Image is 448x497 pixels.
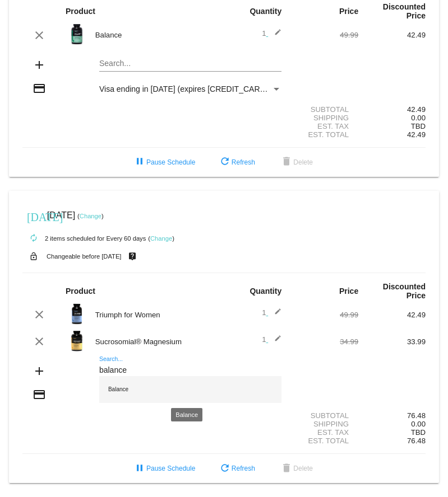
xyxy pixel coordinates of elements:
span: Pause Schedule [133,465,195,472]
div: Est. Total [291,437,358,445]
mat-icon: add [33,58,46,72]
div: 34.99 [291,337,358,346]
strong: Price [339,7,358,16]
mat-icon: refresh [218,462,232,476]
mat-icon: refresh [218,156,232,169]
span: 76.48 [407,437,426,445]
span: Refresh [218,465,255,472]
mat-icon: lock_open [27,249,40,264]
img: updated-4.8-triumph-female.png [66,303,88,325]
mat-icon: clear [33,335,46,348]
mat-icon: add [33,364,46,378]
div: Subtotal [291,105,358,114]
button: Pause Schedule [124,458,204,479]
img: Image-1-Carousel-Balance-transp.png [66,23,88,45]
span: Pause Schedule [133,158,195,166]
small: ( ) [77,213,104,219]
a: Change [150,235,172,242]
small: ( ) [148,235,174,242]
div: Est. Tax [291,122,358,130]
div: Shipping [291,420,358,428]
small: Changeable before [DATE] [47,253,122,260]
div: 76.48 [358,411,426,420]
mat-icon: delete [280,156,293,169]
div: Sucrosomial® Magnesium [90,337,224,346]
span: 1 [262,335,281,344]
button: Delete [271,458,322,479]
div: 33.99 [358,337,426,346]
span: 0.00 [411,420,426,428]
button: Refresh [209,458,264,479]
span: Delete [280,158,313,166]
mat-icon: clear [33,308,46,321]
span: 1 [262,29,281,37]
div: Est. Tax [291,428,358,437]
mat-icon: pause [133,156,146,169]
mat-icon: credit_card [33,82,46,95]
div: Est. Total [291,130,358,139]
input: Search... [99,366,281,375]
mat-icon: [DATE] [27,209,40,223]
strong: Product [66,7,95,16]
mat-icon: clear [33,29,46,42]
div: Shipping [291,114,358,122]
mat-icon: credit_card [33,388,46,401]
a: Change [80,213,101,219]
div: Triumph for Women [90,311,224,319]
span: TBD [411,122,426,130]
div: 49.99 [291,31,358,39]
strong: Discounted Price [383,282,426,300]
mat-icon: edit [268,335,281,348]
mat-select: Payment Method [99,85,281,93]
input: Search... [99,59,281,68]
div: Subtotal [291,411,358,420]
div: Balance [90,31,224,39]
span: 0.00 [411,114,426,122]
small: 2 items scheduled for Every 60 days [22,235,146,242]
strong: Quantity [250,7,281,16]
button: Refresh [209,152,264,172]
strong: Product [66,287,95,296]
mat-icon: autorenew [27,232,40,245]
div: Balance [99,376,281,403]
div: 49.99 [291,311,358,319]
button: Pause Schedule [124,152,204,172]
span: Visa ending in [DATE] (expires [CREDIT_CARD_DATA]) [99,85,294,93]
mat-icon: edit [268,308,281,321]
strong: Quantity [250,287,281,296]
mat-icon: edit [268,29,281,42]
span: Refresh [218,158,255,166]
span: 1 [262,308,281,317]
div: 42.49 [358,105,426,114]
span: TBD [411,428,426,437]
div: 42.49 [358,311,426,319]
strong: Discounted Price [383,2,426,20]
img: magnesium-carousel-1.png [66,330,88,352]
strong: Price [339,287,358,296]
mat-icon: live_help [126,249,139,264]
button: Delete [271,152,322,172]
span: 42.49 [407,130,426,139]
mat-icon: pause [133,462,146,476]
mat-icon: delete [280,462,293,476]
span: Delete [280,465,313,472]
div: 42.49 [358,31,426,39]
